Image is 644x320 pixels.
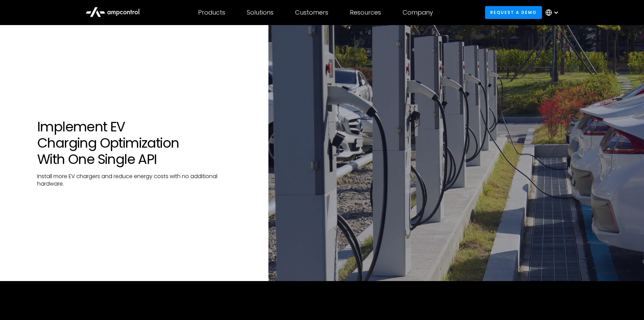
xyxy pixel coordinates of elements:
[198,9,225,16] div: Products
[485,6,542,19] a: Request a demo
[403,9,433,16] div: Company
[37,119,235,167] h1: Implement EV Charging Optimization With One Single API
[247,9,273,16] div: Solutions
[350,9,381,16] div: Resources
[295,9,328,16] div: Customers
[37,173,235,188] p: Install more EV chargers and reduce energy costs with no additional hardware.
